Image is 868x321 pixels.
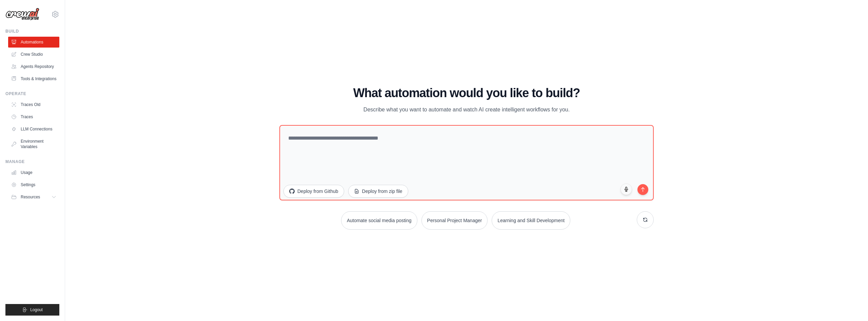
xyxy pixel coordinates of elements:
a: LLM Connections [8,124,59,135]
button: Automate social media posting [341,211,417,230]
button: Deploy from Github [283,185,344,198]
h1: What automation would you like to build? [279,86,654,100]
div: Operate [5,91,59,96]
button: Logout [5,304,59,316]
a: Traces [8,111,59,122]
a: Crew Studio [8,49,59,60]
a: Automations [8,37,59,48]
a: Environment Variables [8,136,59,152]
button: Personal Project Manager [421,211,488,230]
button: Resources [8,192,59,202]
div: Manage [5,159,59,164]
span: Logout [30,307,43,313]
a: Traces Old [8,99,59,110]
a: Usage [8,167,59,178]
a: Tools & Integrations [8,73,59,84]
img: Logo [5,8,39,21]
button: Deploy from zip file [348,185,408,198]
button: Learning and Skill Development [492,211,570,230]
span: Resources [21,194,40,200]
a: Settings [8,179,59,190]
p: Describe what you want to automate and watch AI create intelligent workflows for you. [353,105,580,114]
a: Agents Repository [8,61,59,72]
div: Build [5,29,59,34]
